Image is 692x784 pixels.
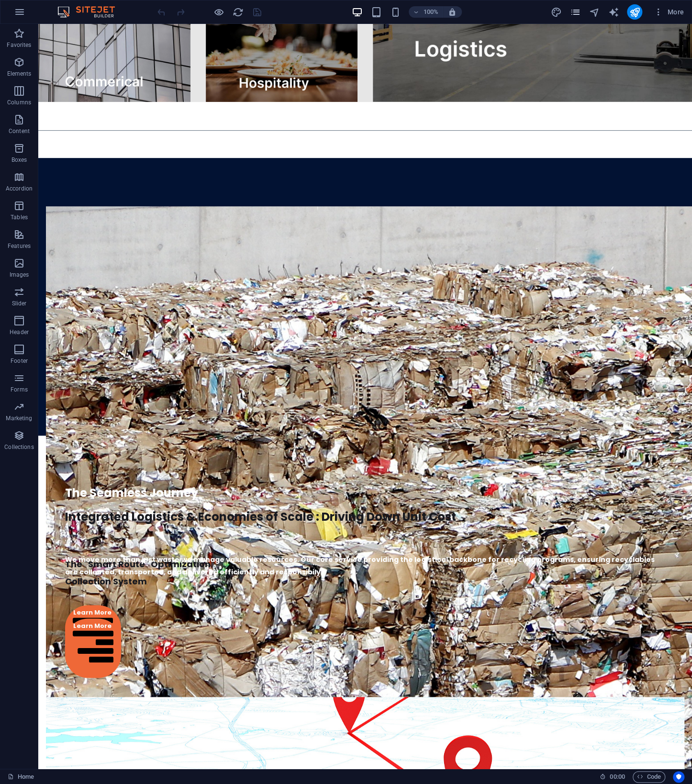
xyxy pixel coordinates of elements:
[633,771,665,783] button: Code
[629,7,640,18] i: Publish
[448,8,457,16] i: On resize automatically adjust zoom level to fit chosen device.
[11,213,28,221] p: Tables
[608,7,619,18] i: AI Writer
[589,6,600,18] button: navigator
[608,6,619,18] button: text_generator
[11,357,28,365] p: Footer
[6,185,33,192] p: Accordion
[11,386,28,393] p: Forms
[7,99,31,106] p: Columns
[616,773,618,780] span: :
[654,7,684,17] span: More
[233,7,244,18] i: Reload page
[4,443,33,451] p: Collections
[8,771,34,783] a: Click to cancel selection. Double-click to open Pages
[589,7,600,18] i: Navigator
[610,771,625,783] span: 00 00
[637,771,661,783] span: Code
[232,6,244,18] button: reload
[55,6,127,18] img: Editor Logo
[10,271,29,279] p: Images
[627,4,642,20] button: publish
[11,156,27,164] p: Boxes
[7,41,31,49] p: Favorites
[6,414,32,422] p: Marketing
[569,6,581,18] button: pages
[12,300,27,307] p: Slider
[600,771,625,783] h6: Session time
[7,70,32,78] p: Elements
[550,7,561,18] i: Design (Ctrl+Alt+Y)
[423,6,438,18] h6: 100%
[650,4,688,20] button: More
[550,6,562,18] button: design
[10,328,29,336] p: Header
[9,127,30,135] p: Content
[8,242,31,250] p: Features
[213,6,224,18] button: Click here to leave preview mode and continue editing
[409,6,443,18] button: 100%
[673,771,684,783] button: Usercentrics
